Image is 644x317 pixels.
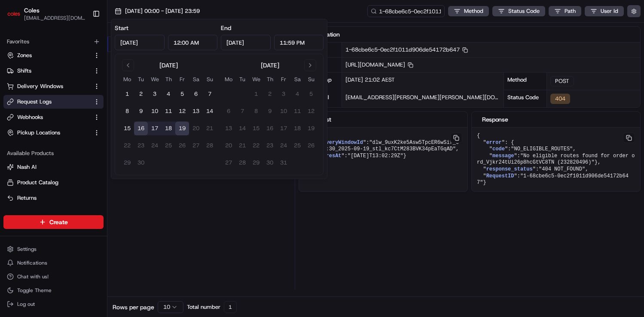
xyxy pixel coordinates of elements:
[69,121,141,137] a: 💻API Documentation
[175,104,189,118] button: 12
[309,30,630,39] div: Information
[3,35,104,49] div: Favorites
[508,7,540,15] span: Status Code
[550,94,570,104] div: 404
[148,75,162,84] th: Wednesday
[261,61,279,70] div: [DATE]
[113,303,154,311] span: Rows per page
[3,298,104,310] button: Log out
[22,55,155,64] input: Got a question? Start typing here...
[549,6,581,16] button: Path
[17,273,49,280] span: Chat with us!
[85,146,104,152] span: Pylon
[3,3,89,24] button: ColesColes[EMAIL_ADDRESS][DOMAIN_NAME]
[342,73,504,90] div: [DATE] 21:02 AEST
[472,128,640,192] pre: { " ": { " ": , " ": }, " ": , " ": }
[345,61,413,68] span: [URL][DOMAIN_NAME]
[3,191,104,205] button: Returns
[24,15,85,21] button: [EMAIL_ADDRESS][DOMAIN_NAME]
[492,6,545,16] button: Status Code
[3,215,104,229] button: Create
[115,24,128,32] label: Start
[345,94,530,101] span: [EMAIL_ADDRESS][PERSON_NAME][PERSON_NAME][DOMAIN_NAME]
[148,104,162,118] button: 10
[24,6,40,15] button: Coles
[235,75,249,84] th: Tuesday
[203,75,217,84] th: Sunday
[9,34,156,48] p: Welcome 👋
[189,75,203,84] th: Saturday
[3,160,104,174] button: Nash AI
[3,243,104,255] button: Settings
[3,64,104,78] button: Shifts
[448,6,489,16] button: Method
[168,35,218,50] input: Time
[601,7,618,15] span: User Id
[17,82,63,90] span: Delivery Windows
[120,87,134,101] button: 1
[7,82,90,90] a: Delivery Windows
[7,52,90,59] a: Zones
[17,98,52,106] span: Request Logs
[309,115,457,124] div: Request
[3,176,104,189] button: Product Catalog
[17,287,52,294] span: Toggle Theme
[134,87,148,101] button: 2
[203,87,217,101] button: 7
[3,284,104,296] button: Toggle Theme
[9,9,26,26] img: Nash
[162,75,175,84] th: Thursday
[7,163,100,171] a: Nash AI
[7,98,90,106] a: Request Logs
[224,301,237,313] div: 1
[159,61,178,70] div: [DATE]
[290,75,304,84] th: Saturday
[9,125,15,132] div: 📗
[203,104,217,118] button: 14
[17,129,60,137] span: Pickup Locations
[299,128,467,165] pre: { " ": , " ": }
[29,91,109,98] div: We're available if you need us!
[348,153,403,159] span: "[DATE]T13:02:29Z"
[17,259,47,266] span: Notifications
[511,146,573,152] span: "NO_ELIGIBLE_ROUTES"
[17,125,66,133] span: Knowledge Base
[148,122,162,135] button: 17
[189,104,203,118] button: 13
[221,24,231,32] label: End
[17,194,37,202] span: Returns
[111,5,204,17] button: [DATE] 00:00 - [DATE] 23:59
[3,49,104,62] button: Zones
[17,301,35,308] span: Log out
[3,126,104,140] button: Pickup Locations
[17,67,31,75] span: Shifts
[175,122,189,135] button: 19
[565,7,576,15] span: Path
[3,110,104,124] button: Webhooks
[482,115,630,124] div: Response
[504,90,547,107] div: Status Code
[7,7,21,21] img: Coles
[477,173,629,186] span: "1-68cbe6c5-0ec2f1011d906de54172b647"
[7,194,100,202] a: Returns
[492,153,514,159] span: message
[17,246,37,253] span: Settings
[304,75,318,84] th: Sunday
[539,166,585,172] span: "404 NOT_FOUND"
[277,75,290,84] th: Friday
[120,122,134,135] button: 15
[120,75,134,84] th: Monday
[477,153,635,166] span: "No eligible routes found for order ord_Vjkr24tUi26p8hcGtVC8TN (232820496)"
[486,173,514,179] span: RequestID
[3,146,104,160] div: Available Products
[3,257,104,269] button: Notifications
[17,113,43,121] span: Webhooks
[7,113,90,121] a: Webhooks
[492,146,505,152] span: code
[17,163,37,171] span: Nash AI
[73,125,79,132] div: 💻
[464,7,483,15] span: Method
[125,7,200,15] span: [DATE] 00:00 - [DATE] 23:59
